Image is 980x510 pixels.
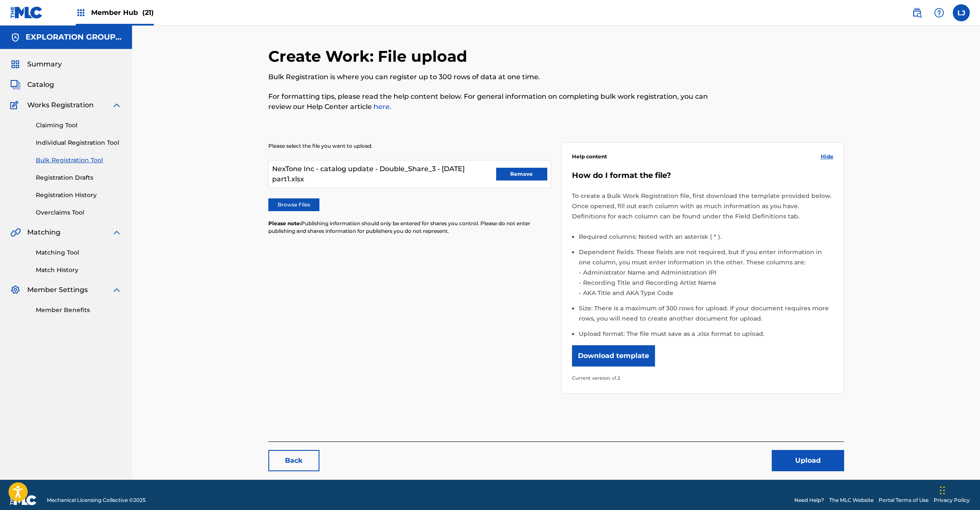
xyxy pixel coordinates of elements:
li: AKA Title and AKA Type Code [581,288,833,298]
img: search [912,8,922,18]
img: Member Settings [10,285,20,295]
a: here. [372,103,391,111]
li: Administrator Name and Administration IPI [581,267,833,278]
iframe: Chat Widget [937,469,980,510]
img: MLC Logo [10,6,43,19]
img: Summary [10,59,20,69]
button: Remove [496,168,547,181]
span: Mechanical Licensing Collective © 2025 [47,496,146,504]
img: Catalog [10,80,20,90]
img: Top Rightsholders [76,8,86,18]
a: Matching Tool [36,248,122,257]
img: help [934,8,944,18]
a: CatalogCatalog [10,80,54,90]
div: User Menu [953,4,970,21]
img: expand [112,227,122,238]
a: Privacy Policy [934,496,970,504]
li: Recording Title and Recording Artist Name [581,278,833,288]
span: Please note: [268,220,301,226]
a: Registration History [36,191,122,200]
img: expand [112,285,122,295]
a: SummarySummary [10,59,62,69]
a: Portal Terms of Use [879,496,928,504]
span: Catalog [27,80,54,90]
img: expand [112,100,122,110]
a: Bulk Registration Tool [36,156,122,165]
button: Download template [572,345,655,367]
li: Dependent fields: These fields are not required, but if you enter information in one column, you ... [579,247,833,303]
span: NexTone Inc - catalog update - Double_Share_3 - [DATE] part1.xlsx [272,164,496,184]
label: Browse Files [268,198,319,211]
p: To create a Bulk Work Registration file, first download the template provided below. Once opened,... [572,191,833,221]
a: Public Search [908,4,925,21]
div: Help [931,4,948,21]
img: Matching [10,227,21,238]
a: Member Benefits [36,306,122,315]
a: Individual Registration Tool [36,138,122,147]
span: Member Settings [27,285,88,295]
a: Claiming Tool [36,121,122,130]
a: Registration Drafts [36,173,122,182]
li: Upload format: The file must save as a .xlsx format to upload. [579,329,833,339]
img: logo [10,495,37,505]
iframe: Resource Center [956,353,980,421]
h2: Create Work: File upload [268,47,471,66]
span: Matching [27,227,60,238]
img: Accounts [10,32,20,43]
img: Works Registration [10,100,21,110]
span: Member Hub [91,8,154,17]
span: Works Registration [27,100,94,110]
p: Publishing information should only be entered for shares you control. Please do not enter publish... [268,220,551,235]
p: Bulk Registration is where you can register up to 300 rows of data at one time. [268,72,712,82]
span: Help content [572,153,607,160]
h5: How do I format the file? [572,171,833,181]
button: Upload [772,450,844,471]
h5: EXPLORATION GROUP LLC [26,32,122,42]
div: Drag [940,478,945,503]
a: Match History [36,266,122,275]
span: (21) [142,9,154,17]
span: Hide [821,153,833,160]
a: Need Help? [794,496,824,504]
p: Please select the file you want to upload. [268,142,551,150]
li: Size: There is a maximum of 300 rows for upload. If your document requires more rows, you will ne... [579,303,833,329]
a: The MLC Website [829,496,874,504]
p: For formatting tips, please read the help content below. For general information on completing bu... [268,92,712,112]
p: Current version: v1.2 [572,373,833,383]
span: Summary [27,59,62,69]
li: Required columns: Noted with an asterisk ( * ). [579,232,833,247]
a: Back [268,450,319,471]
a: Overclaims Tool [36,208,122,217]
